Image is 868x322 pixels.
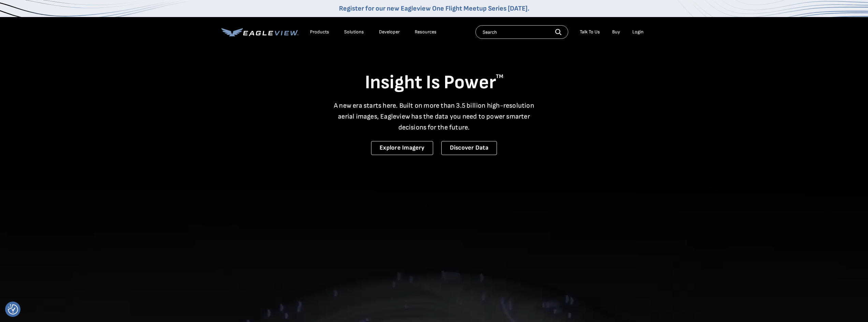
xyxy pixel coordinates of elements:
div: Solutions [344,29,364,35]
p: A new era starts here. Built on more than 3.5 billion high-resolution aerial images, Eagleview ha... [330,100,539,133]
h1: Insight Is Power [221,71,647,95]
a: Buy [612,29,620,35]
img: Revisit consent button [8,304,18,315]
a: Developer [379,29,400,35]
div: Resources [415,29,437,35]
a: Explore Imagery [371,141,433,155]
a: Register for our new Eagleview One Flight Meetup Series [DATE]. [339,4,529,13]
a: Discover Data [441,141,497,155]
div: Login [632,29,644,35]
sup: TM [496,73,503,80]
button: Consent Preferences [8,304,18,315]
input: Search [475,25,568,39]
div: Talk To Us [580,29,600,35]
div: Products [310,29,329,35]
